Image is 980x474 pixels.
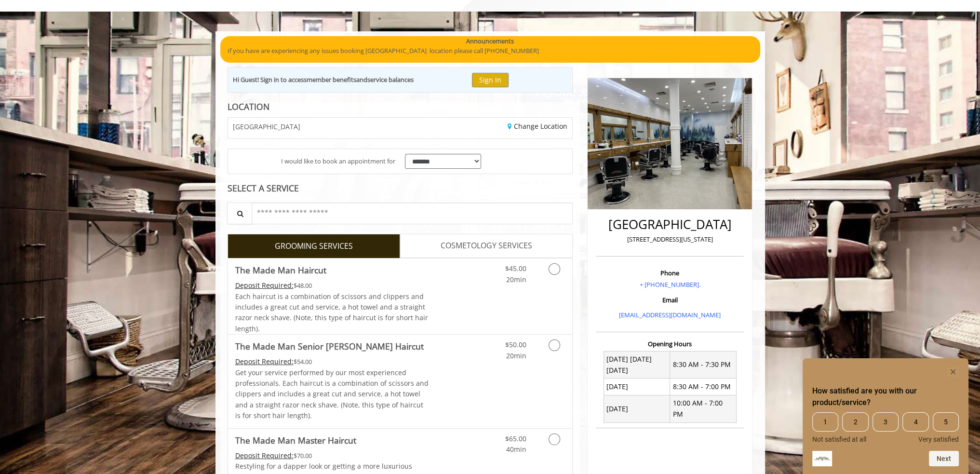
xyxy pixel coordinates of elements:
span: Not satisfied at all [812,435,866,443]
h2: How satisfied are you with our product/service? Select an option from 1 to 5, with 1 being Not sa... [812,385,959,408]
span: This service needs some Advance to be paid before we block your appointment [235,451,294,460]
div: How satisfied are you with our product/service? Select an option from 1 to 5, with 1 being Not sa... [812,412,959,443]
span: 2 [842,412,868,432]
td: [DATE] [604,379,670,395]
span: $65.00 [505,434,526,443]
span: $45.00 [505,264,526,273]
b: The Made Man Master Haircut [235,433,356,447]
span: This service needs some Advance to be paid before we block your appointment [235,281,294,290]
div: SELECT A SERVICE [228,184,573,193]
h3: Opening Hours [596,340,744,347]
h3: Phone [598,270,741,276]
div: $48.00 [235,280,429,291]
td: [DATE] [DATE] [DATE] [604,351,670,379]
b: member benefits [307,75,356,84]
a: Change Location [508,122,567,131]
span: GROOMING SERVICES [275,240,353,253]
span: Each haircut is a combination of scissors and clippers and includes a great cut and service, a ho... [235,292,428,333]
div: How satisfied are you with our product/service? Select an option from 1 to 5, with 1 being Not sa... [812,366,959,466]
span: COSMETOLOGY SERVICES [441,240,532,252]
span: [GEOGRAPHIC_DATA] [233,123,300,130]
h2: [GEOGRAPHIC_DATA] [598,217,741,231]
span: I would like to book an appointment for [281,156,395,166]
p: Get your service performed by our most experienced professionals. Each haircut is a combination o... [235,367,429,421]
a: + [PHONE_NUMBER]. [640,280,700,289]
b: The Made Man Senior [PERSON_NAME] Haircut [235,339,424,353]
span: 3 [873,412,899,432]
button: Sign In [472,73,509,87]
button: Next question [929,451,959,466]
span: Very satisfied [918,435,959,443]
p: If you have are experiencing any issues booking [GEOGRAPHIC_DATA] location please call [PHONE_NUM... [228,46,753,56]
span: 5 [933,412,959,432]
td: [DATE] [604,395,670,422]
div: Hi Guest! Sign in to access and [233,75,414,85]
p: [STREET_ADDRESS][US_STATE] [598,234,741,244]
b: Announcements [466,36,514,46]
div: $54.00 [235,356,429,367]
a: [EMAIL_ADDRESS][DOMAIN_NAME] [619,311,721,319]
span: 20min [506,351,526,360]
div: $70.00 [235,450,429,461]
button: Hide survey [947,366,959,378]
button: Service Search [227,203,252,224]
b: LOCATION [228,101,269,112]
h3: Email [598,297,741,303]
td: 8:30 AM - 7:00 PM [670,379,737,395]
td: 10:00 AM - 7:00 PM [670,395,737,422]
span: 1 [812,412,838,432]
td: 8:30 AM - 7:30 PM [670,351,737,379]
span: 4 [902,412,928,432]
b: The Made Man Haircut [235,263,326,277]
span: 20min [506,275,526,284]
span: 40min [506,445,526,454]
span: This service needs some Advance to be paid before we block your appointment [235,357,294,366]
span: $50.00 [505,340,526,349]
b: service balances [367,75,414,84]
